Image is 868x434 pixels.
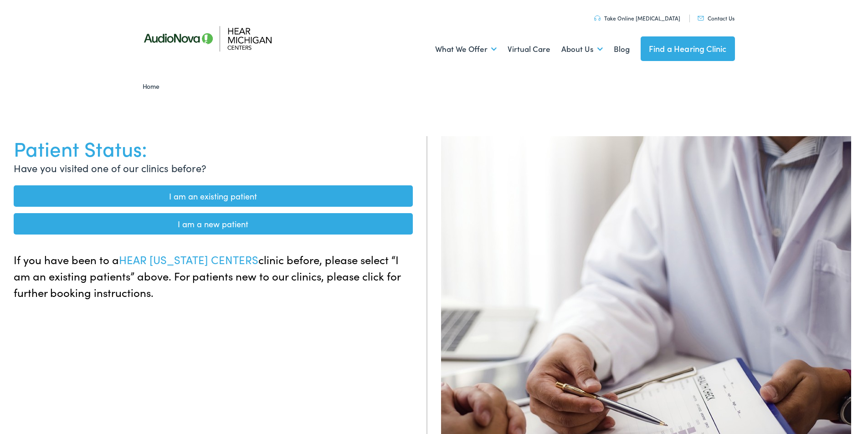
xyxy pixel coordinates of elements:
[698,14,734,22] a: Contact Us
[698,16,704,20] img: utility icon
[14,160,413,175] p: Have you visited one of our clinics before?
[594,15,601,21] img: utility icon
[508,32,550,66] a: Virtual Care
[14,213,413,235] a: I am a new patient
[641,36,735,61] a: Find a Hearing Clinic
[14,136,413,160] h1: Patient Status:
[119,252,258,267] span: HEAR [US_STATE] CENTERS
[594,14,680,22] a: Take Online [MEDICAL_DATA]
[435,32,497,66] a: What We Offer
[14,251,413,301] p: If you have been to a clinic before, please select “I am an existing patients” above. For patient...
[14,185,413,207] a: I am an existing patient
[614,32,630,66] a: Blog
[561,32,603,66] a: About Us
[143,82,164,91] a: Home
